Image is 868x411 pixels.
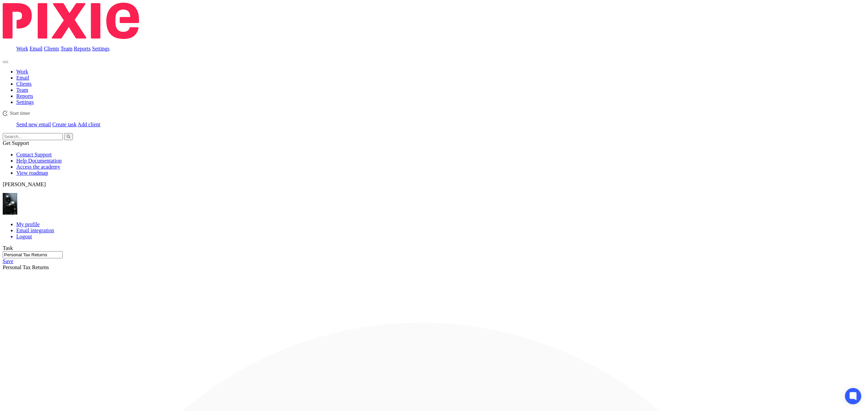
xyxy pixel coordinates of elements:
a: Email [29,46,42,51]
a: Save [3,258,13,264]
span: Logout [16,234,32,239]
span: Start timer [10,111,30,116]
div: Josephine Burrows - Personal Tax Returns [3,111,865,116]
a: Access the academy [16,164,60,170]
a: Add client [78,122,100,127]
a: Settings [92,46,110,51]
a: Create task [52,122,77,127]
a: Team [60,46,72,51]
a: Contact Support [16,152,52,157]
div: Personal Tax Returns [3,251,865,271]
label: Task [3,245,13,251]
a: Clients [16,81,32,87]
a: Team [16,87,28,93]
a: Reports [74,46,91,51]
a: Help Documentation [16,158,62,164]
a: Settings [16,99,34,105]
a: My profile [16,221,40,227]
img: 1000002122.jpg [3,193,17,215]
a: Email [16,75,29,81]
a: Work [16,46,28,51]
img: Pixie [3,3,139,39]
span: Get Support [3,140,29,146]
a: Send new email [16,122,51,127]
button: Search [64,133,73,140]
a: View roadmap [16,170,48,176]
p: [PERSON_NAME] [3,181,865,188]
a: Work [16,69,28,74]
a: Reports [16,93,33,99]
a: Email integration [16,228,54,233]
div: Personal Tax Returns [3,264,865,271]
input: Search [3,133,63,140]
a: Clients [44,46,59,51]
a: Logout [16,234,865,240]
